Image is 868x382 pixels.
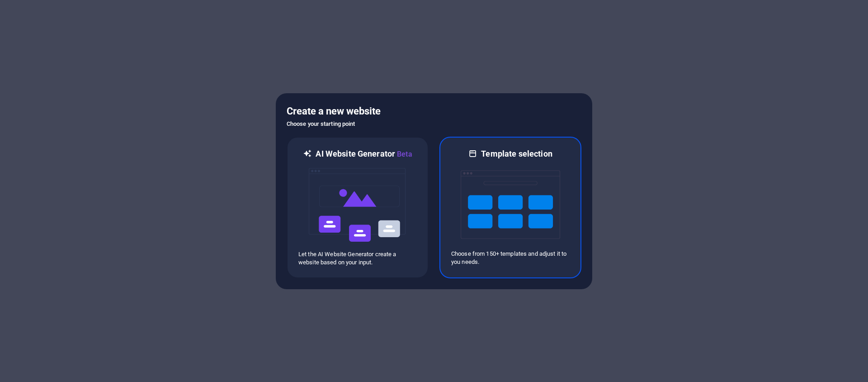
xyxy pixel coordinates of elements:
[439,137,581,278] div: Template selectionChoose from 150+ templates and adjust it to you needs.
[287,137,429,278] div: AI Website GeneratorBetaaiLet the AI Website Generator create a website based on your input.
[287,119,581,129] h6: Choose your starting point
[451,250,570,266] p: Choose from 150+ templates and adjust it to you needs.
[481,148,552,159] h6: Template selection
[287,104,581,119] h5: Create a new website
[316,148,412,160] h6: AI Website Generator
[308,160,407,250] img: ai
[298,250,417,267] p: Let the AI Website Generator create a website based on your input.
[395,150,412,158] span: Beta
